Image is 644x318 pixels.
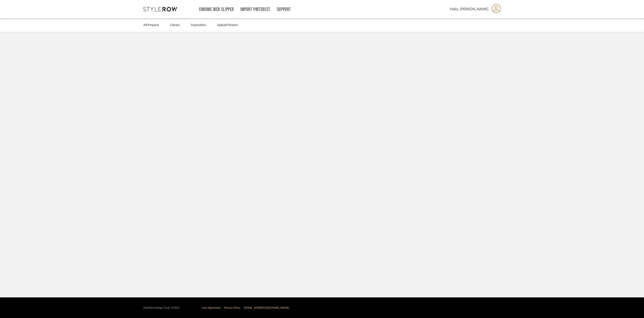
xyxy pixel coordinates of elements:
[217,22,238,28] a: Upload History
[450,6,488,12] span: Hello, [PERSON_NAME]
[202,306,221,309] a: User Agreement
[191,22,206,28] a: Inspiration
[143,22,159,28] a: All Projects
[244,306,289,309] a: [EMAIL_ADDRESS][DOMAIN_NAME]
[240,8,270,11] a: Import Pinterest
[277,8,291,11] a: Support
[143,306,180,309] div: StyleRow Design Corp. ©2025
[170,22,180,28] a: Library
[199,8,234,11] a: Chrome Web Clipper
[224,306,240,309] a: Privacy Policy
